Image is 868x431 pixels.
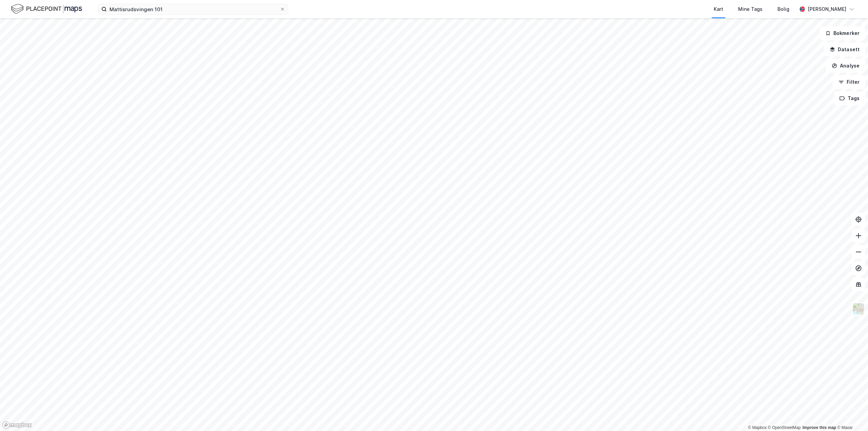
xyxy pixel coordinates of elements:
input: Søk på adresse, matrikkel, gårdeiere, leietakere eller personer [107,4,280,14]
div: Mine Tags [738,5,763,13]
a: OpenStreetMap [768,425,801,430]
div: Kart [714,5,723,13]
div: Kontrollprogram for chat [834,398,868,431]
button: Bokmerker [820,26,865,40]
iframe: Chat Widget [834,398,868,431]
div: Bolig [777,5,789,13]
button: Tags [834,92,865,105]
button: Filter [833,75,865,89]
button: Analyse [826,59,865,73]
a: Improve this map [803,425,836,430]
a: Mapbox [748,425,767,430]
img: logo.f888ab2527a4732fd821a326f86c7f29.svg [11,3,82,15]
img: Z [852,302,865,315]
a: Mapbox homepage [2,421,32,429]
div: [PERSON_NAME] [808,5,846,13]
button: Datasett [824,43,865,56]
